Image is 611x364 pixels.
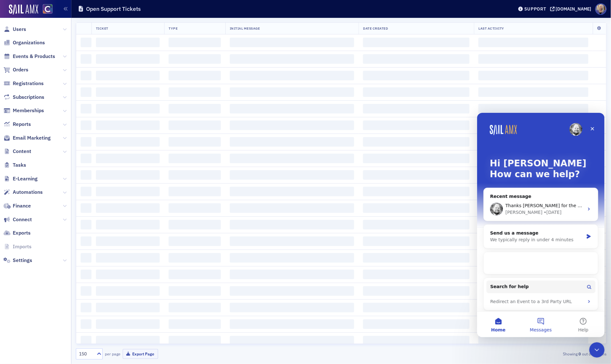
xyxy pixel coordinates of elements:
a: Email Marketing [4,135,51,142]
span: Thanks [PERSON_NAME] for the update. [PERSON_NAME], CPA Chief Executive Officer [US_STATE] Societ... [28,90,325,95]
span: ‌ [96,319,160,329]
span: ‌ [230,170,354,180]
span: ‌ [81,154,91,163]
span: ‌ [363,270,469,279]
span: ‌ [230,137,354,147]
span: ‌ [169,54,221,64]
img: SailAMX [9,4,38,15]
span: ‌ [169,187,221,196]
a: E-Learning [4,175,38,182]
div: [PERSON_NAME] [28,96,65,103]
span: ‌ [81,220,91,229]
span: Date Created [363,26,388,31]
span: ‌ [96,120,160,130]
span: Messages [53,215,75,219]
span: ‌ [230,303,354,312]
span: ‌ [363,87,469,97]
a: Memberships [4,107,44,114]
span: ‌ [230,253,354,263]
span: ‌ [230,286,354,296]
span: ‌ [81,87,91,97]
a: Orders [4,66,28,73]
span: Registrations [13,80,44,87]
button: Help [85,199,127,224]
span: ‌ [169,87,221,97]
div: Redirect an Event to a 3rd Party URL [13,186,107,192]
span: ‌ [81,253,91,263]
span: ‌ [230,54,354,64]
span: ‌ [169,319,221,329]
div: Redirect an Event to a 3rd Party URL [9,183,118,195]
a: Reports [4,121,31,128]
span: ‌ [230,38,354,47]
a: Organizations [4,39,45,46]
span: Content [13,148,31,155]
span: ‌ [96,104,160,113]
span: Email Marketing [13,135,51,142]
span: ‌ [363,303,469,312]
span: ‌ [81,237,91,246]
span: ‌ [169,253,221,263]
span: Connect [13,216,32,223]
span: ‌ [230,154,354,163]
span: ‌ [169,303,221,312]
span: Finance [13,202,31,209]
span: ‌ [81,303,91,312]
button: Search for help [9,168,118,180]
span: ‌ [363,170,469,180]
span: Exports [13,229,31,237]
button: Messages [42,199,85,224]
div: [DOMAIN_NAME] [556,6,592,12]
span: ‌ [478,38,588,47]
span: ‌ [81,104,91,113]
span: ‌ [96,220,160,229]
span: Memberships [13,107,44,114]
span: ‌ [96,87,160,97]
div: Send us a messageWe typically reply in under 4 minutes [6,112,121,136]
div: • [DATE] [67,96,84,103]
span: ‌ [363,104,469,113]
span: ‌ [96,54,160,64]
span: ‌ [230,237,354,246]
span: ‌ [96,203,160,213]
div: Send us a message [13,117,106,124]
a: Automations [4,189,43,196]
span: ‌ [169,336,221,346]
span: ‌ [230,187,354,196]
span: ‌ [230,120,354,130]
span: Reports [13,121,31,128]
span: ‌ [363,336,469,346]
img: SailAMX [43,4,53,14]
span: ‌ [363,54,469,64]
span: ‌ [96,303,160,312]
span: ‌ [478,87,588,97]
span: ‌ [363,71,469,80]
span: ‌ [169,270,221,279]
span: Profile [595,4,607,15]
span: ‌ [363,220,469,229]
span: ‌ [81,203,91,213]
span: ‌ [96,38,160,47]
span: Settings [13,257,32,264]
span: Search for help [13,171,52,177]
span: ‌ [230,71,354,80]
button: Export Page [123,349,158,359]
span: ‌ [96,137,160,147]
span: ‌ [96,336,160,346]
a: Content [4,148,31,155]
span: ‌ [363,154,469,163]
span: Last Activity [478,26,504,31]
span: Tasks [13,162,26,169]
span: ‌ [81,71,91,80]
button: [DOMAIN_NAME] [550,7,594,11]
span: ‌ [96,270,160,279]
div: Close [110,10,121,22]
span: Users [13,26,26,33]
div: We typically reply in under 4 minutes [13,124,106,130]
a: Registrations [4,80,44,87]
h1: Open Support Tickets [86,5,141,13]
span: ‌ [478,71,588,80]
